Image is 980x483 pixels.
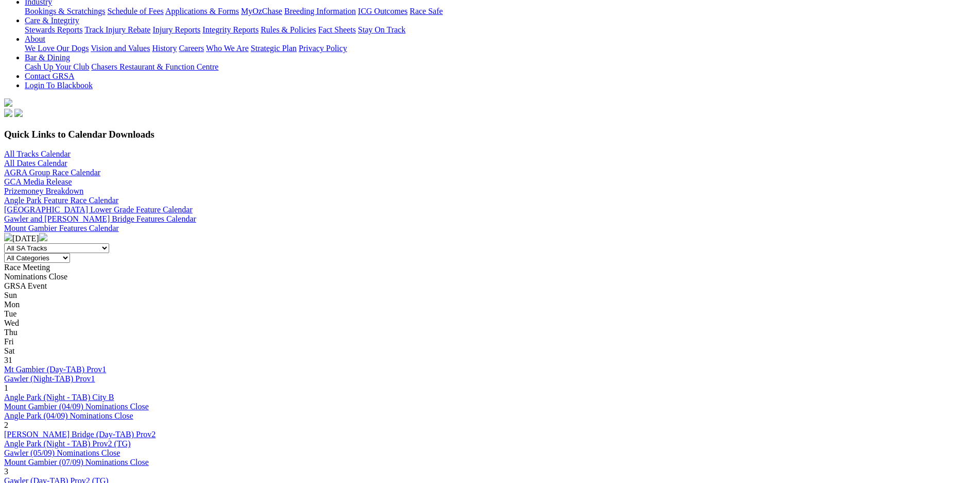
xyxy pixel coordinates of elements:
a: Rules & Policies [261,25,316,34]
a: Privacy Policy [299,44,347,53]
div: Care & Integrity [25,25,976,35]
a: Gawler (Night-TAB) Prov1 [4,374,95,383]
a: Integrity Reports [202,25,259,34]
span: 31 [4,356,12,364]
a: Contact GRSA [25,72,74,80]
a: GCA Media Release [4,177,72,186]
img: logo-grsa-white.png [4,98,12,107]
a: All Tracks Calendar [4,149,71,158]
a: Angle Park (Night - TAB) Prov2 (TG) [4,439,131,448]
div: Sun [4,291,976,300]
h3: Quick Links to Calendar Downloads [4,129,976,140]
span: 1 [4,384,8,392]
a: Stay On Track [358,25,405,34]
a: [PERSON_NAME] Bridge (Day-TAB) Prov2 [4,430,156,439]
div: About [25,44,976,53]
a: Prizemoney Breakdown [4,187,83,195]
a: Vision and Values [91,44,150,53]
a: Bar & Dining [25,53,70,62]
a: AGRA Group Race Calendar [4,168,100,177]
div: Wed [4,319,976,328]
a: Chasers Restaurant & Function Centre [91,62,218,71]
img: facebook.svg [4,109,12,117]
a: We Love Our Dogs [25,44,89,53]
a: Schedule of Fees [107,7,163,15]
a: Who We Are [206,44,249,53]
a: Strategic Plan [251,44,297,53]
a: History [152,44,177,53]
div: Industry [25,7,976,16]
a: Track Injury Rebate [84,25,150,34]
a: Cash Up Your Club [25,62,89,71]
a: Breeding Information [284,7,356,15]
div: [DATE] [4,233,976,243]
a: Mount Gambier (04/09) Nominations Close [4,402,149,411]
a: Injury Reports [152,25,200,34]
a: Angle Park Feature Race Calendar [4,196,118,205]
div: GRSA Event [4,281,976,291]
a: All Dates Calendar [4,159,67,168]
a: ICG Outcomes [358,7,407,15]
img: twitter.svg [14,109,23,117]
div: Sat [4,346,976,356]
a: Applications & Forms [165,7,239,15]
div: Bar & Dining [25,62,976,72]
span: 3 [4,467,8,476]
a: Stewards Reports [25,25,82,34]
a: Mount Gambier Features Calendar [4,224,119,232]
a: Login To Blackbook [25,81,93,90]
a: Careers [179,44,204,53]
div: Nominations Close [4,272,976,281]
a: MyOzChase [241,7,282,15]
div: Tue [4,309,976,319]
img: chevron-left-pager-white.svg [4,233,12,241]
a: Angle Park (04/09) Nominations Close [4,411,133,420]
div: Fri [4,337,976,346]
a: Gawler and [PERSON_NAME] Bridge Features Calendar [4,214,196,223]
a: Fact Sheets [318,25,356,34]
div: Thu [4,328,976,337]
a: [GEOGRAPHIC_DATA] Lower Grade Feature Calendar [4,205,193,214]
a: About [25,35,45,43]
div: Race Meeting [4,263,976,272]
a: Mount Gambier (07/09) Nominations Close [4,458,149,467]
div: Mon [4,300,976,309]
a: Mt Gambier (Day-TAB) Prov1 [4,365,106,374]
a: Angle Park (Night - TAB) City B [4,393,114,402]
a: Gawler (05/09) Nominations Close [4,448,120,457]
a: Care & Integrity [25,16,79,25]
a: Bookings & Scratchings [25,7,105,15]
img: chevron-right-pager-white.svg [39,233,47,241]
span: 2 [4,421,8,429]
a: Race Safe [409,7,442,15]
